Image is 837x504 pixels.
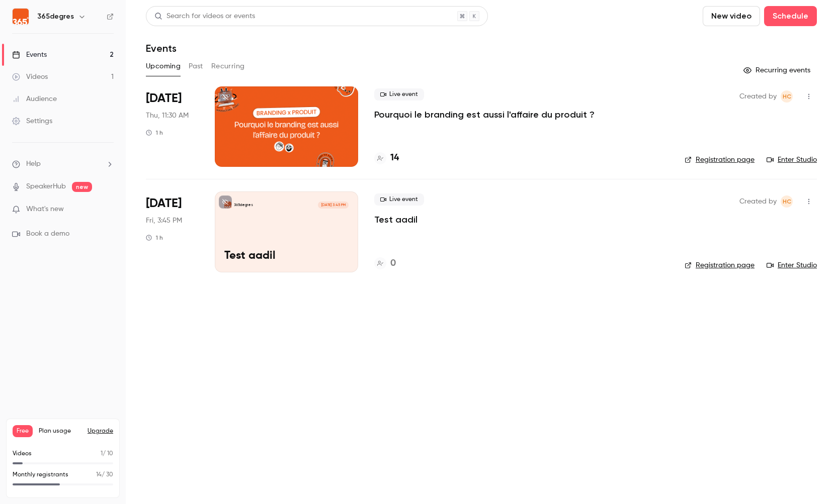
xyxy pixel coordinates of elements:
a: Test aadil365degres[DATE] 3:45 PMTest aadil [215,191,358,272]
h6: 365degres [37,12,74,22]
span: Created by [739,195,777,208]
div: Oct 2 Thu, 11:30 AM (Europe/Paris) [146,86,199,167]
a: Registration page [685,260,755,270]
span: Free [13,425,33,437]
span: Live event [374,88,424,100]
span: Plan usage [39,427,81,435]
a: 0 [374,257,396,270]
span: [DATE] [146,90,182,107]
a: Registration page [685,155,755,165]
span: What's new [26,204,64,215]
span: Hélène CHOMIENNE [781,195,793,208]
span: new [72,182,92,192]
div: Events [12,50,47,60]
div: Videos [12,72,48,82]
p: 365degres [234,203,253,208]
button: Recurring events [739,62,817,78]
button: Upcoming [146,58,181,74]
span: Created by [739,90,777,103]
div: Audience [12,94,57,104]
span: Thu, 11:30 AM [146,111,189,121]
button: New video [703,6,760,26]
a: 14 [374,151,399,165]
h1: Events [146,42,177,54]
h4: 14 [390,151,399,165]
a: Test aadil [374,214,417,226]
div: Settings [12,116,52,126]
span: Book a demo [26,229,69,239]
span: [DATE] [146,195,182,212]
a: Enter Studio [767,260,817,270]
span: Hélène CHOMIENNE [781,90,793,103]
span: 14 [96,472,102,478]
p: Monthly registrants [13,470,68,479]
span: Help [26,159,41,169]
a: SpeakerHub [26,181,66,192]
span: 1 [101,451,103,457]
span: HC [783,195,791,208]
span: HC [783,90,791,103]
span: [DATE] 3:45 PM [318,201,348,209]
li: help-dropdown-opener [12,159,114,169]
iframe: Noticeable Trigger [102,205,114,214]
span: Live event [374,193,424,206]
div: Dec 5 Fri, 3:45 PM (Europe/Paris) [146,191,199,272]
a: Pourquoi le branding est aussi l'affaire du produit ? [374,109,595,121]
button: Recurring [211,58,245,74]
p: Videos [13,449,32,458]
a: Enter Studio [767,155,817,165]
button: Schedule [764,6,817,26]
span: Fri, 3:45 PM [146,216,182,226]
h4: 0 [390,257,396,270]
div: 1 h [146,129,163,137]
div: 1 h [146,234,163,242]
p: / 10 [101,449,113,458]
img: 365degres [13,9,29,25]
button: Past [189,58,203,74]
p: Test aadil [224,250,349,263]
div: Search for videos or events [154,11,255,22]
button: Upgrade [88,427,113,435]
p: / 30 [96,470,113,479]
